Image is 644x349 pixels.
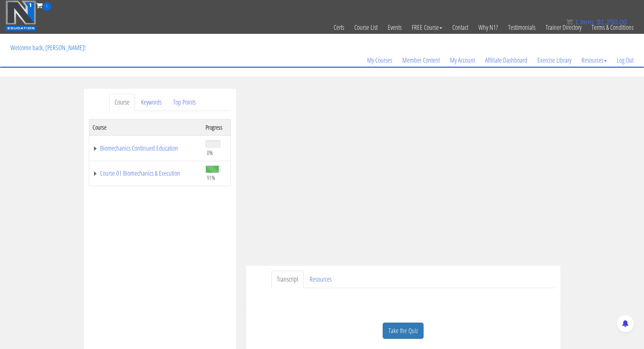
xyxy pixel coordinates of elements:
a: Transcript [271,271,304,288]
a: Why N1? [473,11,503,44]
a: My Account [445,44,480,77]
a: Certs [329,11,349,44]
span: 0% [207,149,213,156]
th: Course [89,119,202,135]
a: Resources [576,44,612,77]
a: Trainer Directory [541,11,587,44]
th: Progress [202,119,231,135]
a: Course 01 Biomechanics & Execution [93,170,199,177]
img: n1-education [5,0,36,31]
a: Course [109,94,135,111]
img: icon11.png [566,19,573,25]
a: Top Points [168,94,201,111]
a: Log Out [612,44,639,77]
a: Events [383,11,407,44]
a: Contact [447,11,473,44]
span: 1 [43,2,51,11]
a: Biomechanics Continued Education [93,145,199,152]
span: item: [580,18,595,26]
a: Member Content [397,44,445,77]
span: $ [597,18,601,26]
a: Exercise Library [532,44,576,77]
span: 1 [575,18,578,26]
a: Affiliate Dashboard [480,44,532,77]
bdi: 1,250.00 [597,18,627,26]
a: 1 item: $1,250.00 [566,18,627,26]
a: Take the Quiz [383,323,424,339]
a: FREE Course [407,11,447,44]
a: My Courses [362,44,397,77]
span: 91% [207,174,215,181]
p: Welcome back, [PERSON_NAME]! [5,34,91,61]
a: 1 [36,1,51,10]
a: Testimonials [503,11,541,44]
a: Terms & Conditions [587,11,639,44]
a: Course List [349,11,383,44]
a: Keywords [136,94,167,111]
a: Resources [304,271,337,288]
